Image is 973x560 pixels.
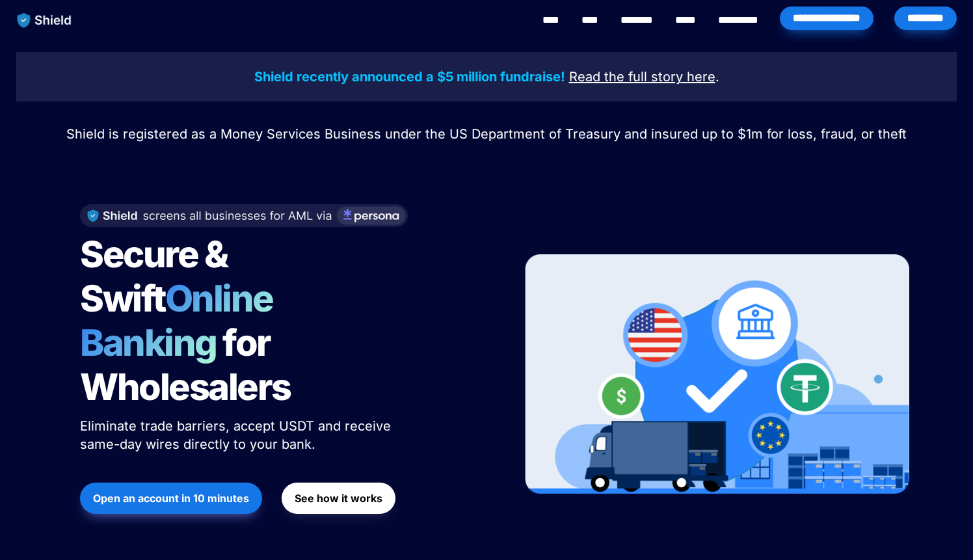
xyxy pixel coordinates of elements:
span: Eliminate trade barriers, accept USDT and receive same-day wires directly to your bank. [80,418,395,452]
strong: Open an account in 10 minutes [93,492,249,505]
strong: Shield recently announced a $5 million fundraise! [254,69,565,85]
span: . [715,69,719,85]
a: Open an account in 10 minutes [80,476,262,520]
a: Read the full story [569,71,683,84]
span: Online Banking [80,276,286,365]
u: Read the full story [569,69,683,85]
button: See how it works [282,483,395,514]
u: here [687,69,715,85]
a: See how it works [282,476,395,520]
a: here [687,71,715,84]
span: Secure & Swift [80,232,233,321]
span: for Wholesalers [80,321,291,409]
img: website logo [11,7,78,34]
span: Shield is registered as a Money Services Business under the US Department of Treasury and insured... [66,126,907,142]
strong: See how it works [295,492,382,505]
button: Open an account in 10 minutes [80,483,262,514]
